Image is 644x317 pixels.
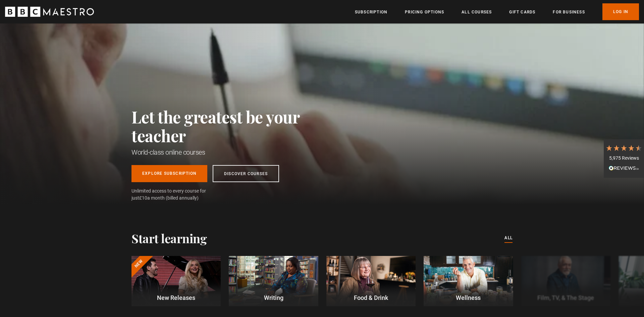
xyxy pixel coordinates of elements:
[131,165,207,182] a: Explore Subscription
[609,166,639,170] img: REVIEWS.io
[326,256,416,306] a: Food & Drink
[229,256,318,306] a: Writing
[424,256,513,306] a: Wellness
[504,234,513,242] a: All
[213,165,279,182] a: Discover Courses
[521,256,610,306] a: Film, TV, & The Stage
[605,144,642,152] div: 4.7 Stars
[131,188,222,202] span: Unlimited access to every course for just a month (billed annually)
[604,139,644,178] div: 5,975 ReviewsRead All Reviews
[605,155,642,162] div: 5,975 Reviews
[131,231,207,245] h2: Start learning
[605,165,642,173] div: Read All Reviews
[139,195,147,201] span: £10
[131,256,221,306] a: New New Releases
[131,107,329,145] h2: Let the greatest be your teacher
[131,148,329,157] h1: World-class online courses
